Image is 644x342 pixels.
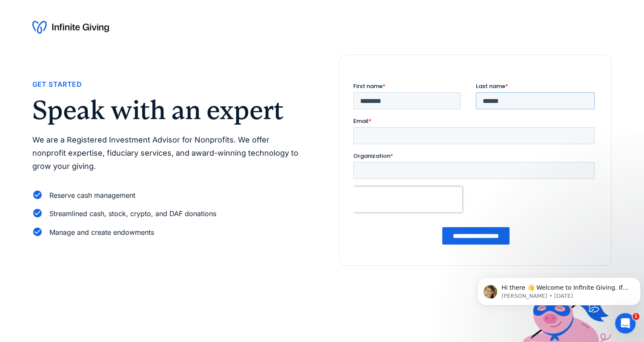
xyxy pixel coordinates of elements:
div: Streamlined cash, stock, crypto, and DAF donations [49,208,216,219]
div: Reserve cash management [49,190,135,201]
div: Manage and create endowments [49,227,154,238]
div: Get Started [32,79,82,90]
p: We are a Registered Investment Advisor for Nonprofits. We offer nonprofit expertise, fiduciary se... [32,134,305,173]
h2: Speak with an expert [32,97,305,123]
iframe: Intercom notifications message [474,259,644,319]
iframe: Form 0 [353,82,598,252]
span: 1 [633,313,639,320]
iframe: Intercom live chat [615,313,635,333]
